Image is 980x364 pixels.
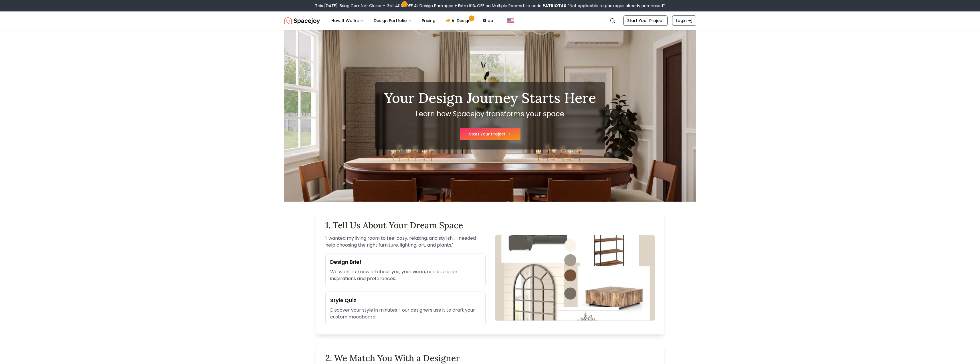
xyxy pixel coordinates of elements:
[460,128,520,140] a: Start Your Project
[284,15,320,26] img: Spacejoy Logo
[330,307,481,320] p: Discover your style in minutes - our designers use it to craft your custom moodboard.
[672,15,696,26] a: Login
[325,235,486,249] p: ' I wanted my living room to feel cozy, relaxing, and stylish... I needed help choosing the right...
[478,15,498,26] a: Shop
[330,296,481,304] h3: Style Quiz
[417,15,440,26] a: Pricing
[325,353,655,363] h2: 2. We Match You With a Designer
[384,109,596,119] p: Learn how Spacejoy transforms your space
[330,268,481,282] p: We want to know all about you, your vision, needs, design inspirations and preferences.
[523,3,567,9] span: Use code:
[315,3,665,9] div: This [DATE], Bring Comfort Closer – Get 40% OFF All Design Packages + Extra 10% OFF on Multiple R...
[441,15,477,26] a: AI Design
[543,3,567,9] b: PATRIOT40
[327,15,368,26] button: How It Works
[623,15,668,26] a: Start Your Project
[567,3,665,9] span: *Not applicable to packages already purchased*
[495,235,655,321] img: Design brief form
[284,15,320,26] a: Spacejoy
[384,91,596,105] h1: Your Design Journey Starts Here
[284,11,696,30] nav: Global
[369,15,416,26] button: Design Portfolio
[330,258,481,266] h3: Design Brief
[325,220,655,230] h2: 1. Tell Us About Your Dream Space
[507,17,514,24] img: United States
[327,15,498,26] nav: Main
